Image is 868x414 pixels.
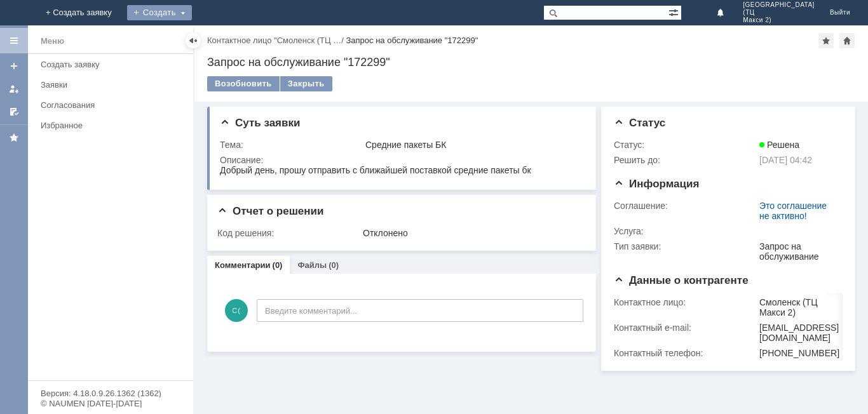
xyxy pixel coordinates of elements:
[614,155,757,165] div: Решить до:
[297,260,327,270] a: Файлы
[668,6,681,18] span: Расширенный поиск
[41,60,186,69] div: Создать заявку
[41,80,186,90] div: Заявки
[207,56,855,69] div: Запрос на обслуживание "172299"
[614,297,757,307] div: Контактное лицо:
[4,79,24,99] a: Мои заявки
[614,323,757,333] div: Контактный e-mail:
[743,17,815,24] span: Макси 2)
[614,348,757,358] div: Контактный телефон:
[759,297,839,317] div: Смоленск (ТЦ Макси 2)
[614,274,749,286] span: Данные о контрагенте
[186,33,201,48] div: Скрыть меню
[759,241,837,262] div: Запрос на обслуживание
[217,205,323,217] span: Отчет о решении
[36,75,191,95] a: Заявки
[839,33,855,48] div: Сделать домашней страницей
[759,323,839,343] div: [EMAIL_ADDRESS][DOMAIN_NAME]
[365,140,580,150] div: Средние пакеты БК
[4,56,24,76] a: Создать заявку
[743,9,815,17] span: (ТЦ
[41,34,64,49] div: Меню
[614,178,699,190] span: Информация
[614,241,757,251] div: Тип заявки:
[614,226,757,236] div: Услуга:
[41,121,172,130] div: Избранное
[207,36,346,45] div: /
[759,140,799,150] span: Решена
[215,260,271,270] a: Комментарии
[759,155,812,165] span: [DATE] 04:42
[220,117,300,129] span: Суть заявки
[41,399,180,408] div: © NAUMEN [DATE]-[DATE]
[759,201,827,221] a: Это соглашение не активно!
[329,260,339,270] div: (0)
[614,201,757,211] div: Соглашение:
[818,33,834,48] div: Добавить в избранное
[220,155,582,165] div: Описание:
[220,140,363,150] div: Тема:
[759,348,839,358] div: [PHONE_NUMBER]
[41,389,180,397] div: Версия: 4.18.0.9.26.1362 (1362)
[36,55,191,74] a: Создать заявку
[41,100,186,110] div: Согласования
[36,95,191,115] a: Согласования
[614,117,665,129] span: Статус
[614,140,757,150] div: Статус:
[217,228,360,238] div: Код решения:
[363,228,580,238] div: Отклонено
[225,299,248,322] span: С(
[273,260,283,270] div: (0)
[127,5,192,20] div: Создать
[207,36,341,45] a: Контактное лицо "Смоленск (ТЦ …
[743,1,815,9] span: [GEOGRAPHIC_DATA]
[346,36,478,45] div: Запрос на обслуживание "172299"
[4,102,24,122] a: Мои согласования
